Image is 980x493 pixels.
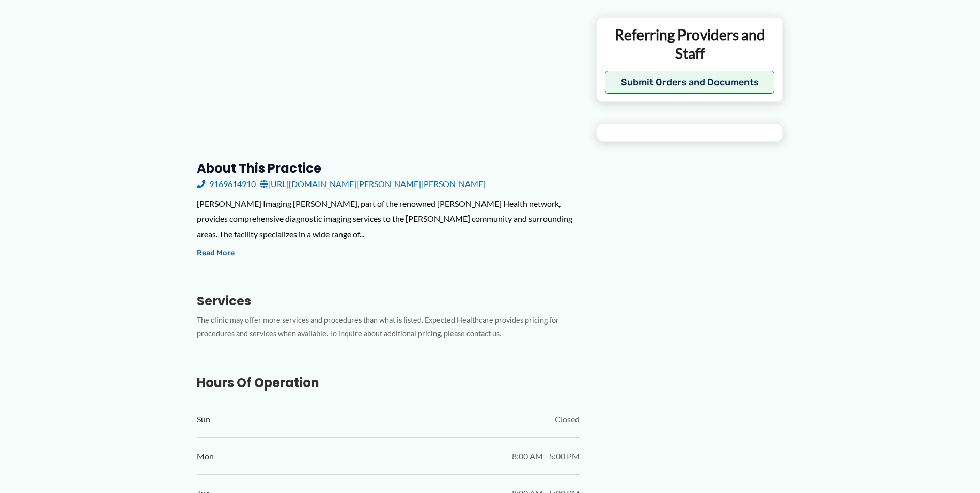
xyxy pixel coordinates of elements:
a: 9169614910 [197,176,256,192]
span: Mon [197,449,214,464]
h3: Hours of Operation [197,375,580,391]
a: [URL][DOMAIN_NAME][PERSON_NAME][PERSON_NAME] [260,176,486,192]
h3: Services [197,293,580,309]
button: Submit Orders and Documents [605,71,775,94]
button: Read More [197,247,235,259]
p: Referring Providers and Staff [605,25,775,63]
span: 8:00 AM - 5:00 PM [512,449,580,464]
div: [PERSON_NAME] Imaging [PERSON_NAME], part of the renowned [PERSON_NAME] Health network, provides ... [197,196,580,242]
span: Sun [197,411,210,427]
h3: About this practice [197,160,580,176]
span: Closed [555,411,580,427]
p: The clinic may offer more services and procedures than what is listed. Expected Healthcare provid... [197,314,580,342]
